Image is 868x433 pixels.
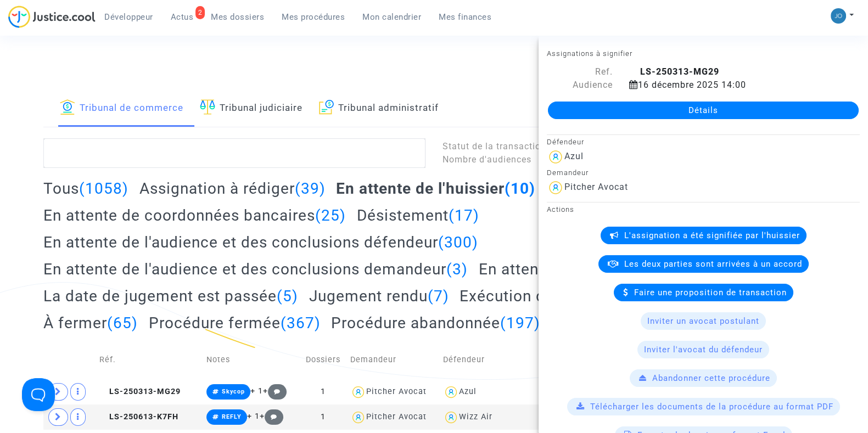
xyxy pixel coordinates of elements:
[443,409,459,425] img: icon-user.svg
[309,286,449,306] h2: Jugement rendu
[640,66,719,77] b: LS-250313-MG29
[60,99,75,115] img: icon-banque.svg
[539,65,621,78] div: Ref.
[43,313,138,333] h2: À fermer
[319,99,334,115] img: icon-archive.svg
[96,9,162,25] a: Développeur
[250,386,263,396] span: + 1
[346,340,439,379] td: Demandeur
[652,373,770,383] span: Abandonner cette procédure
[60,89,183,127] a: Tribunal de commerce
[104,12,153,22] span: Développeur
[99,412,178,421] span: LS-250613-K7FH
[107,314,138,332] span: (65)
[125,64,133,72] img: tab_keywords_by_traffic_grey.svg
[505,179,535,198] span: (10)
[439,340,561,379] td: Défendeur
[624,230,800,240] span: L'assignation a été signifiée par l'huissier
[547,49,632,58] small: Assignations à signifier
[300,340,346,379] td: Dossiers
[43,286,298,306] h2: La date de jugement est passée
[263,386,287,396] span: +
[460,286,736,306] h2: Exécution du jugement trop longue
[564,151,584,161] div: Azul
[624,259,802,269] span: Les deux parties sont arrivées à un accord
[459,387,477,396] div: Azul
[366,412,427,421] div: Pitcher Avocat
[547,205,574,213] small: Actions
[366,387,427,396] div: Pitcher Avocat
[79,179,128,198] span: (1058)
[43,206,346,225] h2: En attente de coordonnées bancaires
[350,409,366,425] img: icon-user.svg
[273,9,354,25] a: Mes procédures
[8,5,96,28] img: jc-logo.svg
[547,179,564,196] img: icon-user.svg
[247,412,260,421] span: + 1
[647,316,759,326] span: Inviter un avocat postulant
[315,206,346,224] span: (25)
[438,233,478,251] span: (300)
[300,379,346,404] td: 1
[171,12,194,22] span: Actus
[139,179,326,198] h2: Assignation à rédiger
[362,12,421,22] span: Mon calendrier
[634,288,787,297] span: Faire une proposition de transaction
[200,89,303,127] a: Tribunal judiciaire
[547,148,564,166] img: icon-user.svg
[29,29,124,37] div: Domaine: [DOMAIN_NAME]
[137,65,168,72] div: Mots-clés
[449,206,479,224] span: (17)
[18,29,26,37] img: website_grey.svg
[446,260,468,278] span: (3)
[621,78,841,92] div: 16 décembre 2025 14:00
[96,340,203,379] td: Réf.
[222,388,245,395] span: Skycop
[195,6,205,19] div: 2
[430,9,500,25] a: Mes finances
[442,154,531,165] span: Nombre d'audiences
[500,314,540,332] span: (197)
[479,260,738,279] h2: En attente du rendu du jugement
[428,287,449,305] span: (7)
[547,138,584,146] small: Défendeur
[331,313,540,333] h2: Procédure abandonnée
[354,9,430,25] a: Mon calendrier
[336,179,535,198] h2: En attente de l'huissier
[539,78,621,92] div: Audience
[439,12,491,22] span: Mes finances
[202,9,273,25] a: Mes dossiers
[43,179,128,198] h2: Tous
[459,412,492,421] div: Wizz Air
[282,12,345,22] span: Mes procédures
[31,18,54,26] div: v 4.0.25
[43,260,468,279] h2: En attente de l'audience et des conclusions demandeur
[564,182,628,192] div: Pitcher Avocat
[357,206,479,225] h2: Désistement
[200,99,215,115] img: icon-faciliter-sm.svg
[300,404,346,430] td: 1
[44,64,53,72] img: tab_domain_overview_orange.svg
[149,313,321,333] h2: Procédure fermée
[203,340,300,379] td: Notes
[22,378,55,411] iframe: Help Scout Beacon - Open
[57,65,85,72] div: Domaine
[43,233,478,252] h2: En attente de l'audience et des conclusions défendeur
[222,413,242,420] span: REFLY
[350,384,366,400] img: icon-user.svg
[547,168,589,177] small: Demandeur
[319,89,439,127] a: Tribunal administratif
[99,387,181,396] span: LS-250313-MG29
[590,402,833,412] span: Télécharger les documents de la procédure au format PDF
[18,18,26,26] img: logo_orange.svg
[295,179,326,198] span: (39)
[260,412,283,421] span: +
[548,102,859,119] a: Détails
[442,141,546,151] span: Statut de la transaction
[443,384,459,400] img: icon-user.svg
[644,345,763,355] span: Inviter l'avocat du défendeur
[277,287,298,305] span: (5)
[211,12,264,22] span: Mes dossiers
[281,314,321,332] span: (367)
[831,8,846,24] img: 45a793c8596a0d21866ab9c5374b5e4b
